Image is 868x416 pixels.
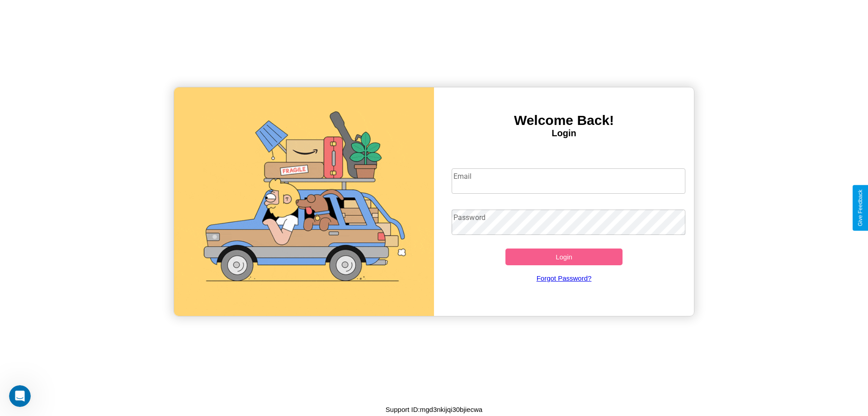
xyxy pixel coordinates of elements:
[434,128,694,139] h4: Login
[447,265,681,291] a: Forgot Password?
[505,249,623,265] button: Login
[386,403,482,416] p: Support ID: mgd3nkijqi30bjiecwa
[9,385,31,407] iframe: Intercom live chat
[174,87,434,316] img: gif
[434,113,694,128] h3: Welcome Back!
[857,190,863,226] div: Give Feedback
